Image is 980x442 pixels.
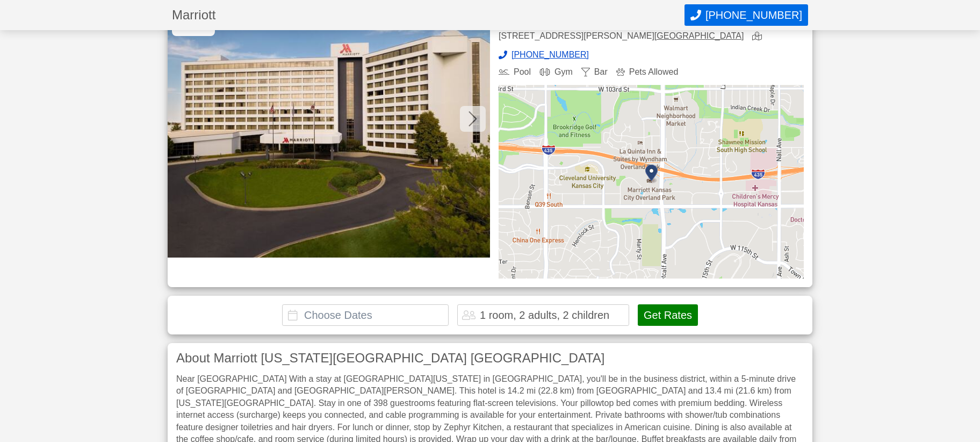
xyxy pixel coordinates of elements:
span: [PHONE_NUMBER] [511,51,589,59]
div: Gym [539,68,573,76]
div: Pool [499,68,531,76]
div: Pets Allowed [616,68,679,76]
a: [GEOGRAPHIC_DATA] [654,31,744,40]
img: map [499,85,804,279]
h3: About Marriott [US_STATE][GEOGRAPHIC_DATA] [GEOGRAPHIC_DATA] [176,352,804,365]
button: Get Rates [638,304,698,326]
div: 1 room, 2 adults, 2 children [480,310,609,320]
h1: Marriott [172,9,684,22]
button: Call [684,4,808,26]
div: [STREET_ADDRESS][PERSON_NAME] [499,32,744,42]
a: view map [752,32,766,42]
div: Bar [581,68,608,76]
input: Choose Dates [282,304,449,326]
span: [PHONE_NUMBER] [705,9,802,22]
